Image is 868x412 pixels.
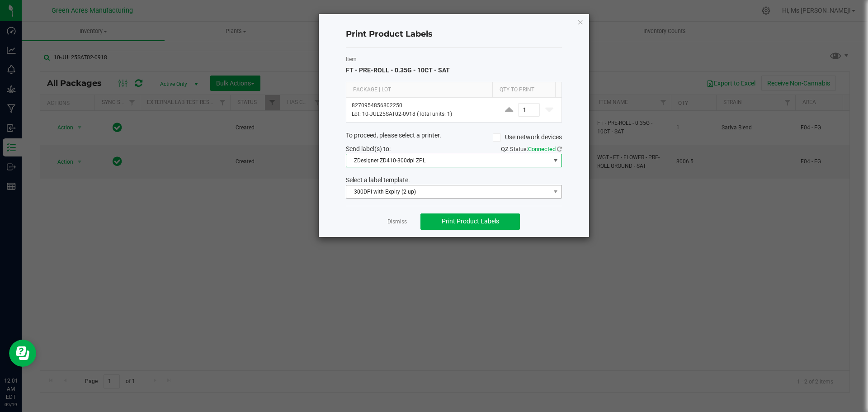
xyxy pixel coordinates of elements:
th: Qty to Print [492,82,555,98]
span: Send label(s) to: [346,145,391,152]
iframe: Resource center [9,340,36,367]
th: Package | Lot [346,82,492,98]
span: ZDesigner ZD410-300dpi ZPL [346,154,550,167]
label: Item [346,55,562,63]
div: Select a label template. [339,175,569,185]
p: 8270954856802250 [352,101,491,110]
span: Print Product Labels [442,218,499,225]
a: Dismiss [387,218,407,226]
p: Lot: 10-JUL25SAT02-0918 (Total units: 1) [352,110,491,118]
div: To proceed, please select a printer. [339,131,569,144]
button: Print Product Labels [420,213,520,230]
span: 300DPI with Expiry (2-up) [346,185,550,198]
span: QZ Status: [501,146,562,152]
h4: Print Product Labels [346,28,562,40]
label: Use network devices [493,133,562,142]
span: FT - PRE-ROLL - 0.35G - 10CT - SAT [346,66,450,74]
span: Connected [528,146,556,152]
